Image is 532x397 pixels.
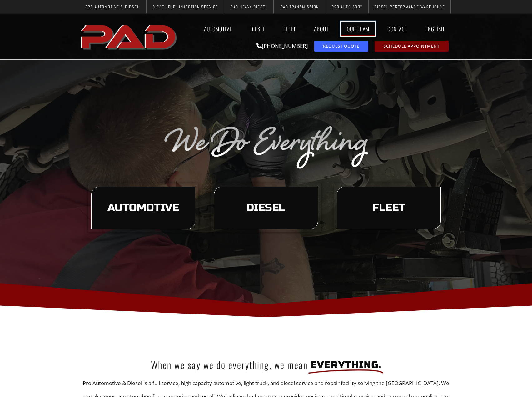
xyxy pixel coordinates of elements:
[163,123,369,169] img: The image displays the phrase "We Do Everything" in a silver, cursive font on a transparent backg...
[341,22,375,36] a: Our Team
[107,203,179,213] span: Automotive
[372,203,405,213] span: Fleet
[151,358,308,372] span: When we say we do everything, we mean
[323,44,359,48] span: Request Quote
[91,187,195,229] a: learn more about our automotive services
[152,5,218,9] span: Diesel Fuel Injection Service
[277,22,302,36] a: Fleet
[79,20,180,53] a: pro automotive and diesel home page
[180,22,454,36] nav: Menu
[384,44,440,48] span: Schedule Appointment
[85,5,139,9] span: Pro Automotive & Diesel
[256,42,308,49] a: [PHONE_NUMBER]
[281,5,319,9] span: PAD Transmission
[420,22,454,36] a: English
[314,41,368,52] a: request a service or repair quote
[375,41,449,52] a: schedule repair or service appointment
[79,20,180,53] img: The image shows the word "PAD" in bold, red, uppercase letters with a slight shadow effect.
[198,22,238,36] a: Automotive
[337,187,441,229] a: learn more about our fleet services
[374,5,445,9] span: Diesel Performance Warehouse
[244,22,271,36] a: Diesel
[231,5,267,9] span: PAD Heavy Diesel
[308,22,335,36] a: About
[246,203,285,213] span: Diesel
[381,22,413,36] a: Contact
[311,359,381,370] span: everything.
[214,187,318,229] a: learn more about our diesel services
[331,5,363,9] span: Pro Auto Body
